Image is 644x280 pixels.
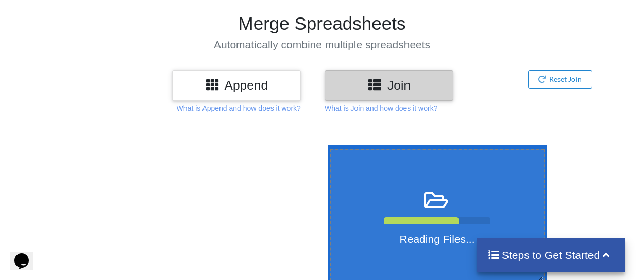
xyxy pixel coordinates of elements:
h3: Join [332,78,446,93]
h4: Reading Files... [331,233,544,246]
p: What is Join and how does it work? [325,103,437,113]
h3: Append [180,78,293,93]
button: Reset Join [528,70,592,89]
p: What is Append and how does it work? [177,103,301,113]
iframe: chat widget [10,239,43,270]
h4: Steps to Get Started [487,249,615,261]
